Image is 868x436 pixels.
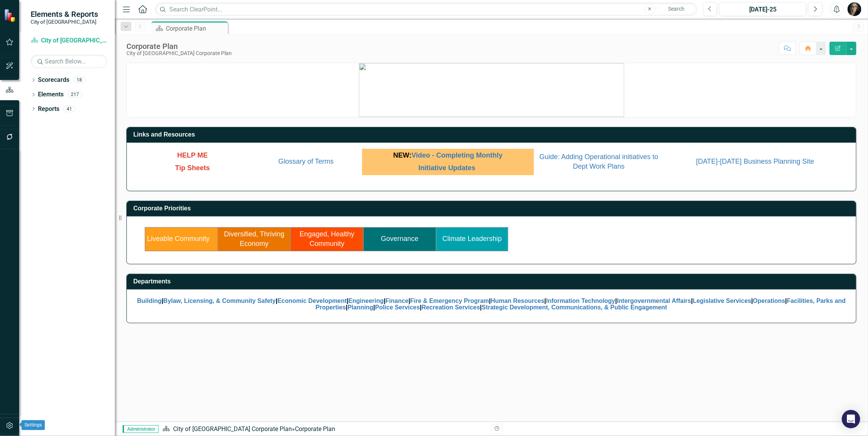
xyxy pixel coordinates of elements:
[166,24,226,33] div: Corporate Plan
[4,9,17,22] img: ClearPoint Strategy
[316,298,846,311] a: Facilities, Parks and Properties
[133,131,852,138] h3: Links and Resources
[133,205,852,212] h3: Corporate Priorities
[38,105,59,114] a: Reports
[173,425,292,433] a: City of [GEOGRAPHIC_DATA] Corporate Plan
[668,6,685,12] span: Search
[842,410,860,428] div: Open Intercom Messenger
[295,425,335,433] div: Corporate Plan
[719,2,806,16] button: [DATE]-25
[410,298,489,304] a: Fire & Emergency Program
[300,230,354,248] a: Engaged, Healthy Community
[175,164,210,172] span: Tip Sheets
[67,91,82,98] div: 217
[375,304,420,311] a: Police Services
[753,298,785,304] a: Operations
[63,106,75,112] div: 41
[224,230,285,248] a: Diversified, Thriving Economy
[385,298,408,304] a: Finance
[38,90,64,99] a: Elements
[349,298,384,304] a: Engineering
[278,158,334,165] a: Glossary of Terms
[177,151,208,159] span: HELP ME
[617,298,691,304] a: Intergovernmental Affairs
[133,278,852,285] h3: Departments
[31,36,107,45] a: City of [GEOGRAPHIC_DATA] Corporate Plan
[73,77,85,83] div: 18
[693,298,752,304] a: Legislative Services
[162,425,486,434] div: »
[722,5,804,14] div: [DATE]-25
[126,42,232,50] div: Corporate Plan
[126,50,232,56] div: City of [GEOGRAPHIC_DATA] Corporate Plan
[147,235,210,242] a: Liveable Community
[412,151,503,159] a: Video - Completing Monthly
[123,425,159,433] span: Administrator
[422,304,480,311] a: Recreation Services
[546,298,616,304] a: Information Technology
[277,298,347,304] a: Economic Development
[657,4,696,15] button: Search
[348,304,373,311] a: Planning
[155,3,697,16] input: Search ClearPoint...
[31,10,98,19] span: Elements & Reports
[137,298,846,311] span: | | | | | | | | | | | | | | |
[137,298,162,304] a: Building
[393,151,503,159] span: NEW:
[21,420,45,430] div: Settings
[482,304,667,311] a: Strategic Development, Communications, & Public Engagement
[539,154,658,170] a: Guide: Adding Operational initiatives to Dept Work Plans
[31,55,107,68] input: Search Below...
[491,298,544,304] a: Human Resources
[38,76,69,85] a: Scorecards
[418,164,475,172] a: Initiative Updates
[442,235,502,242] a: Climate Leadership
[696,158,814,165] a: [DATE]-[DATE] Business Planning Site
[381,235,419,242] a: Governance
[31,19,98,25] small: City of [GEOGRAPHIC_DATA]
[177,153,208,159] a: HELP ME
[539,153,658,171] span: Guide: Adding Operational initiatives to Dept Work Plans
[163,298,276,304] a: Bylaw, Licensing, & Community Safety
[848,2,861,16] img: Natalie Kovach
[175,165,210,171] a: Tip Sheets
